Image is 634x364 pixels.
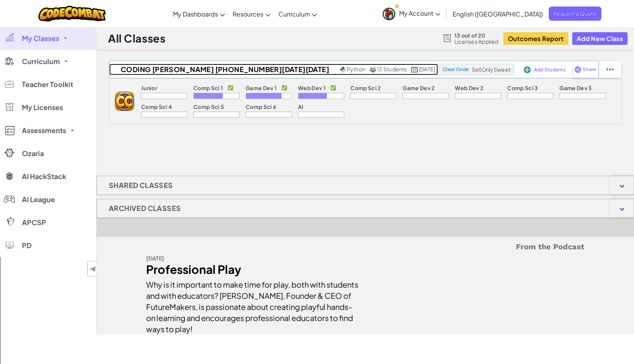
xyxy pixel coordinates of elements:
a: CODING [PERSON_NAME] [PHONE_NUMBER][DATE][DATE] Python 13 Students [DATE] [109,64,438,75]
span: Class Code [442,67,468,72]
span: SellOnlySweet [471,66,510,73]
div: Options [3,31,631,38]
span: AI League [22,196,55,203]
a: My Account [379,2,444,26]
span: 13 out of 20 [454,32,499,38]
a: Request a Quote [549,7,601,21]
img: IconAddStudents.svg [524,66,531,73]
div: Move To ... [3,17,631,24]
span: ◀ [90,263,96,274]
span: Add Students [534,68,565,72]
span: My Account [399,9,440,17]
button: Add New Class [572,32,627,45]
h1: All Classes [108,31,165,46]
a: My Dashboards [169,3,229,24]
span: 13 Students [377,66,407,72]
div: Delete [3,24,631,31]
span: Teacher Toolkit [22,81,73,88]
div: Sign out [3,38,631,44]
button: Outcomes Report [503,32,568,45]
span: [DATE] [419,66,435,72]
div: Rename [3,44,631,51]
div: Move To ... [3,51,631,58]
img: python.png [340,67,346,72]
h2: CODING [PERSON_NAME] [PHONE_NUMBER][DATE][DATE] [109,64,338,75]
span: Curriculum [22,58,60,65]
span: Python [347,66,365,72]
span: My Licenses [22,104,63,111]
span: AI HackStack [22,173,66,180]
span: Assessments [22,127,66,134]
a: Curriculum [274,3,321,24]
a: English ([GEOGRAPHIC_DATA]) [449,3,547,24]
span: Licenses Applied [454,38,499,44]
img: avatar [383,8,395,20]
span: Share [583,67,596,72]
img: CodeCombat logo [38,6,106,21]
img: IconShare_Purple.svg [574,66,581,73]
span: Resources [233,10,263,18]
span: Curriculum [278,10,310,18]
img: MultipleUsers.png [369,67,376,72]
div: Sort New > Old [3,10,631,17]
span: My Dashboards [173,10,218,18]
a: Resources [229,3,274,24]
div: Sort A > Z [3,3,631,10]
span: My Classes [22,35,59,42]
span: English ([GEOGRAPHIC_DATA]) [453,10,543,18]
span: Ozaria [22,150,44,157]
img: calendar.svg [411,67,418,72]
